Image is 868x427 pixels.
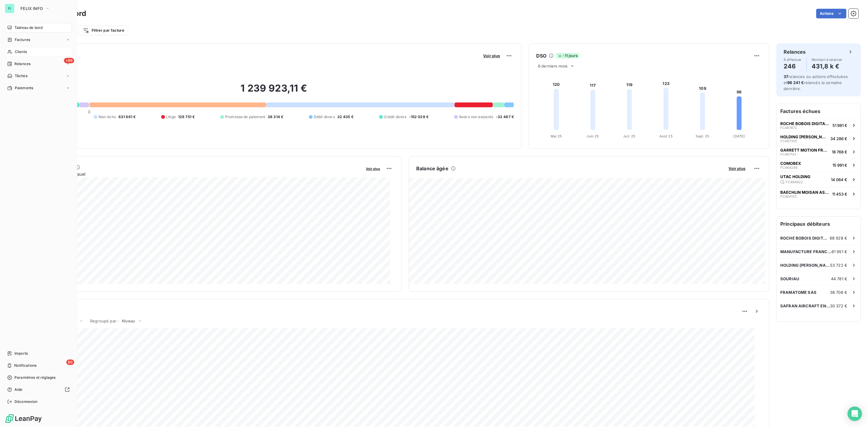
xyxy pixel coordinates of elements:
[15,49,27,55] span: Clients
[780,148,829,152] span: GARRETT MOTION FRANCE S.A.S.
[831,276,847,281] span: 44 781 €
[777,118,860,132] button: ROCHE BOBOIS DIGITAL SERVICESFC46787251 981 €
[14,61,30,67] span: Relances
[777,187,860,200] button: BAECHLIN MOISAN ASSOCIESFC46413311 453 €
[14,387,23,392] span: Aide
[99,114,116,120] span: Non-échu
[786,180,803,184] span: FC464922
[551,134,562,138] tspan: Mai 25
[15,73,27,79] span: Tâches
[784,61,802,71] h4: 246
[780,139,797,143] span: FC467305
[830,303,847,308] span: 30 372 €
[118,114,136,120] span: 631 861 €
[366,167,380,171] span: Voir plus
[587,134,599,138] tspan: Juin 25
[777,217,860,231] h6: Principaux débiteurs
[409,114,429,120] span: -152 029 €
[5,385,72,394] a: Aide
[812,58,842,61] span: Montant à relancer
[780,121,830,126] span: ROCHE BOBOIS DIGITAL SERVICES
[14,351,28,356] span: Imports
[780,303,830,308] span: SAFRAN AIRCRAFT ENGINES
[20,6,43,11] span: FELIX INFO
[659,134,673,138] tspan: Août 25
[481,53,502,58] button: Voir plus
[536,52,546,59] h6: DSO
[784,74,848,91] span: relances ou actions effectuées et relancés la semaine dernière.
[14,363,36,368] span: Notifications
[14,375,55,380] span: Paramètres et réglages
[832,192,847,196] span: 11 453 €
[780,152,796,156] span: FC467133
[780,134,828,139] span: HOLDING [PERSON_NAME]
[777,171,860,187] button: UTAC HOLDINGFC46492214 064 €
[784,74,788,79] span: 37
[15,37,30,42] span: Factures
[364,166,382,171] button: Voir plus
[784,48,806,55] h6: Relances
[496,114,514,120] span: -32 487 €
[416,165,448,172] h6: Balance âgée
[459,114,493,120] span: Avoirs non associés
[830,263,847,268] span: 53 722 €
[5,414,42,423] img: Logo LeanPay
[832,163,847,168] span: 15 991 €
[5,4,14,13] div: FI
[780,161,801,166] span: COMOBEX
[178,114,195,120] span: 128 751 €
[90,319,119,323] span: Regroupé par :
[832,149,847,154] span: 18 768 €
[777,104,860,118] h6: Factures échues
[780,174,810,179] span: UTAC HOLDING
[88,109,90,114] span: 0
[787,80,804,85] span: 96 241 €
[225,114,265,120] span: Promesse de paiement
[780,276,799,281] span: SOURIAU
[483,53,500,58] span: Voir plus
[623,134,635,138] tspan: Juil. 25
[64,58,74,63] span: +99
[14,399,38,404] span: Déconnexion
[832,123,847,128] span: 51 981 €
[777,158,860,171] button: COMOBEXFC46424815 991 €
[831,177,847,182] span: 14 064 €
[780,190,830,195] span: BAECHLIN MOISAN ASSOCIES
[780,195,797,198] span: FC464133
[777,145,860,158] button: GARRETT MOTION FRANCE S.A.S.FC46713318 768 €
[812,61,842,71] h4: 431,8 k €
[780,166,797,169] span: FC464248
[34,82,514,100] h2: 1 239 923,11 €
[830,290,847,295] span: 38 706 €
[15,85,33,91] span: Paiements
[848,407,862,421] div: Open Intercom Messenger
[830,236,847,240] span: 68 928 €
[122,319,135,323] span: Niveau
[727,166,747,171] button: Voir plus
[166,114,176,120] span: Litige
[337,114,354,120] span: 32 435 €
[14,25,42,30] span: Tableau de bord
[728,166,745,171] span: Voir plus
[696,134,709,138] tspan: Sept. 25
[777,132,860,145] button: HOLDING [PERSON_NAME]FC46730534 286 €
[384,114,407,120] span: Crédit divers
[733,134,745,138] tspan: [DATE]
[34,171,362,177] span: Chiffre d'affaires mensuel
[780,126,797,130] span: FC467872
[268,114,283,120] span: 38 314 €
[314,114,335,120] span: Débit divers
[780,290,816,295] span: FRAMATOME SAS
[780,263,830,268] span: HOLDING [PERSON_NAME]
[816,9,846,18] button: Actions
[830,136,847,141] span: 34 286 €
[832,249,847,254] span: 61 951 €
[538,64,568,68] span: 6 derniers mois
[79,26,128,35] button: Filtrer par facture
[780,249,832,254] span: MANUFACTURE FRANCAISE DES PNEUMATIQUES
[780,236,830,240] span: ROCHE BOBOIS DIGITAL SERVICES
[784,58,802,61] span: À effectuer
[556,53,579,58] span: -11 jours
[66,359,74,365] span: 60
